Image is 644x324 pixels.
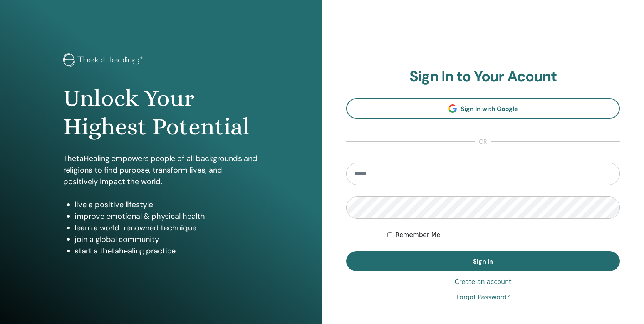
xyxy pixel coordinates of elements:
[473,257,493,265] span: Sign In
[346,251,620,271] button: Sign In
[396,230,441,240] label: Remember Me
[346,98,620,119] a: Sign In with Google
[475,137,491,146] span: or
[75,222,258,233] li: learn a world-renowned technique
[75,233,258,245] li: join a global community
[63,84,258,141] h1: Unlock Your Highest Potential
[461,105,518,113] span: Sign In with Google
[63,153,258,187] p: ThetaHealing empowers people of all backgrounds and religions to find purpose, transform lives, a...
[75,210,258,222] li: improve emotional & physical health
[75,245,258,257] li: start a thetahealing practice
[387,230,620,240] div: Keep me authenticated indefinitely or until I manually logout
[456,293,510,302] a: Forgot Password?
[75,199,258,210] li: live a positive lifestyle
[454,277,511,287] a: Create an account
[346,68,620,86] h2: Sign In to Your Acount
